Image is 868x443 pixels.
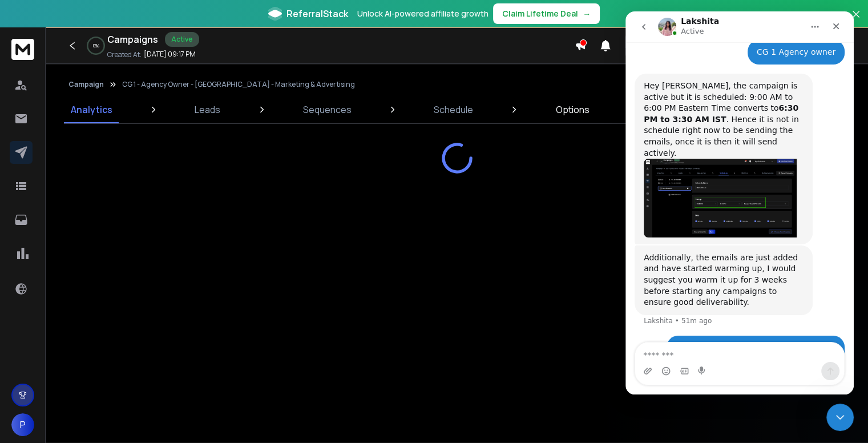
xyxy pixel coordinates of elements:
div: Active [165,32,199,47]
button: P [11,413,34,436]
button: Campaign [68,80,104,89]
button: Close banner [849,7,863,34]
span: ReferralStack [286,7,348,21]
button: Claim Lifetime Deal→ [493,3,600,24]
p: Sequences [303,103,352,116]
iframe: Intercom live chat [826,404,854,431]
p: CG 1 - Agency Owner - [GEOGRAPHIC_DATA] - Marketing & Advertising [122,80,355,89]
p: 0 % [93,42,99,49]
a: Schedule [427,96,480,123]
a: Analytics [64,96,119,123]
h1: Campaigns [107,33,158,46]
a: Options [549,96,596,123]
p: Unlock AI-powered affiliate growth [357,8,488,19]
span: → [583,8,591,19]
p: Created At: [107,50,142,59]
p: Schedule [434,103,473,116]
a: Leads [188,96,227,123]
p: Options [556,103,590,116]
p: Leads [195,103,220,116]
p: Analytics [71,103,112,116]
a: Sequences [296,96,358,123]
p: [DATE] 09:17 PM [144,50,196,59]
iframe: Intercom live chat [625,11,854,394]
